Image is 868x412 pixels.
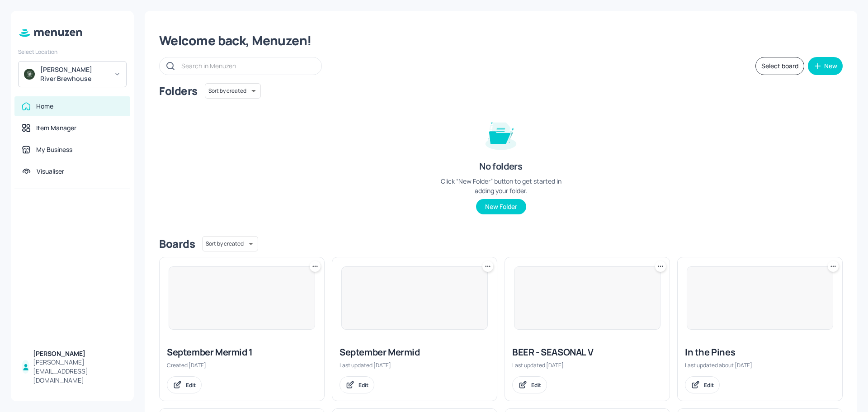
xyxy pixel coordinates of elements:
[808,57,843,75] button: New
[33,349,123,358] div: [PERSON_NAME]
[159,33,843,49] div: Welcome back, Menuzen!
[433,176,569,195] div: Click “New Folder” button to get started in adding your folder.
[685,361,835,369] div: Last updated about [DATE].
[36,145,72,154] div: My Business
[531,381,541,389] div: Edit
[824,63,837,69] div: New
[202,235,258,253] div: Sort by created
[40,65,108,83] div: [PERSON_NAME] River Brewhouse
[359,381,368,389] div: Edit
[36,102,53,111] div: Home
[167,361,317,369] div: Created [DATE].
[512,346,662,359] div: BEER - SEASONAL V
[476,199,526,214] button: New Folder
[512,361,662,369] div: Last updated [DATE].
[167,346,317,359] div: September Mermid 1
[340,346,490,359] div: September Mermid
[181,59,312,72] input: Search in Menuzen
[24,69,35,80] img: avatar
[704,381,714,389] div: Edit
[37,167,64,176] div: Visualiser
[205,82,261,100] div: Sort by created
[340,361,490,369] div: Last updated [DATE].
[159,237,195,251] div: Boards
[36,123,76,133] div: Item Manager
[186,381,196,389] div: Edit
[755,57,804,75] button: Select board
[33,358,123,385] div: [PERSON_NAME][EMAIL_ADDRESS][DOMAIN_NAME]
[479,160,522,173] div: No folders
[159,84,198,98] div: Folders
[478,111,524,156] img: folder-empty
[685,346,835,359] div: In the Pines
[18,48,127,56] div: Select Location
